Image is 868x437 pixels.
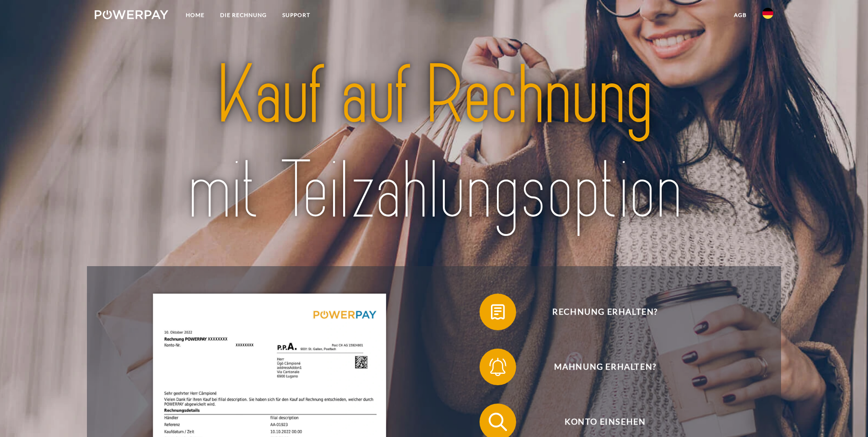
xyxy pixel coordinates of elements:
a: agb [726,7,755,23]
button: Rechnung erhalten? [480,294,717,330]
img: qb_bell.svg [486,355,509,378]
a: Home [178,7,212,23]
img: logo-powerpay-white.svg [95,10,168,19]
a: SUPPORT [275,7,318,23]
a: DIE RECHNUNG [212,7,275,23]
span: Mahnung erhalten? [493,349,717,385]
img: title-powerpay_de.svg [128,44,740,243]
img: qb_search.svg [486,410,509,433]
img: qb_bill.svg [486,300,509,323]
img: de [762,8,773,19]
span: Rechnung erhalten? [493,294,717,330]
button: Mahnung erhalten? [480,349,717,385]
